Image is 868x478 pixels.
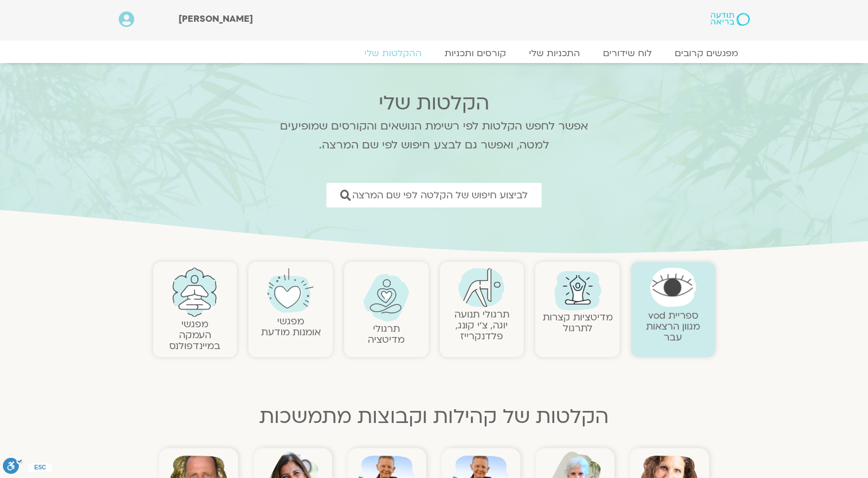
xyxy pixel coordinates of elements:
[261,315,321,339] a: מפגשיאומנות מודעת
[119,48,750,59] nav: Menu
[433,48,517,59] a: קורסים ותכניות
[591,48,663,59] a: לוח שידורים
[646,309,700,344] a: ספריית vodמגוון הרצאות עבר
[663,48,750,59] a: מפגשים קרובים
[353,48,433,59] a: ההקלטות שלי
[265,92,604,115] h2: הקלטות שלי
[352,190,528,201] span: לביצוע חיפוש של הקלטה לפי שם המרצה
[517,48,591,59] a: התכניות שלי
[326,183,542,207] a: לביצוע חיפוש של הקלטה לפי שם המרצה
[543,311,613,335] a: מדיטציות קצרות לתרגול
[169,318,220,352] a: מפגשיהעמקה במיינדפולנס
[454,308,509,343] a: תרגולי תנועהיוגה, צ׳י קונג, פלדנקרייז
[153,405,715,428] h2: הקלטות של קהילות וקבוצות מתמשכות
[265,117,604,155] p: אפשר לחפש הקלטות לפי רשימת הנושאים והקורסים שמופיעים למטה, ואפשר גם לבצע חיפוש לפי שם המרצה.
[178,13,253,25] span: [PERSON_NAME]
[368,322,404,346] a: תרגולימדיטציה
